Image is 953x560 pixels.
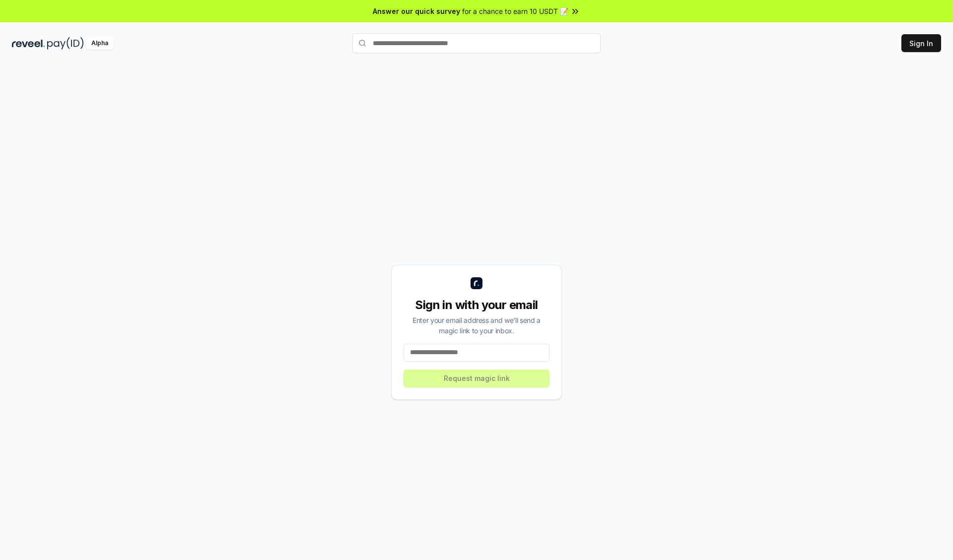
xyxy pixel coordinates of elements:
img: pay_id [47,37,84,50]
div: Enter your email address and we’ll send a magic link to your inbox. [404,315,549,336]
div: Sign in with your email [404,297,549,313]
div: Alpha [86,37,114,50]
img: logo_small [471,277,482,289]
button: Sign In [901,34,941,52]
img: reveel_dark [12,37,45,50]
span: for a chance to earn 10 USDT 📝 [462,6,568,16]
span: Answer our quick survey [373,6,460,16]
